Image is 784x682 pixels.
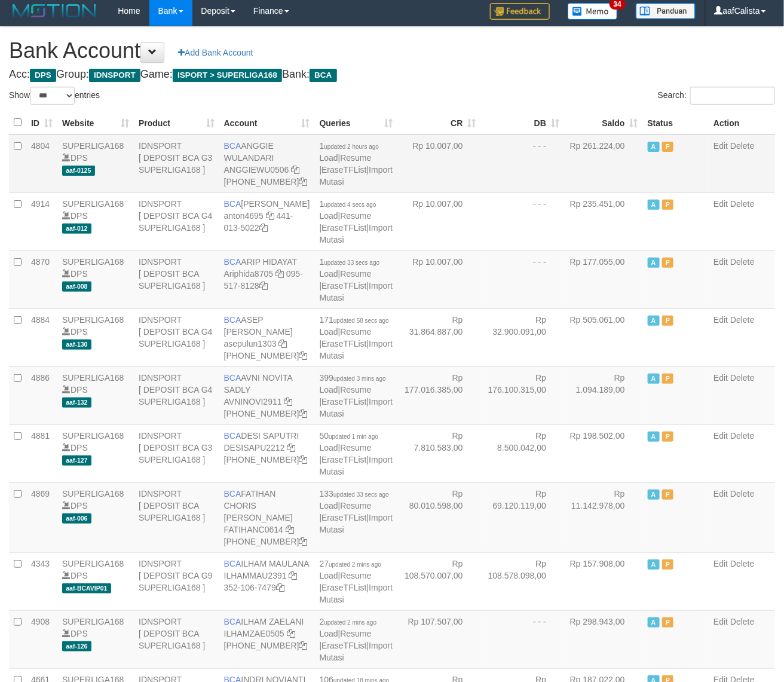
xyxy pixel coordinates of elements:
[397,192,481,250] td: Rp 10.007,00
[709,111,775,134] th: Action
[26,111,57,134] th: ID: activate to sort column ascending
[320,199,393,244] span: | | |
[62,617,124,626] a: SUPERLIGA168
[397,308,481,366] td: Rp 31.864.887,00
[662,258,674,268] span: Paused
[9,69,775,81] h4: Acc: Group: Game: Bank:
[320,257,380,267] span: 1
[564,250,643,308] td: Rp 177.055,00
[320,257,393,302] span: | | |
[287,443,296,452] a: Copy DESISAPU2212 to clipboard
[320,141,393,186] span: | | |
[321,641,366,650] a: EraseTFList
[219,610,315,668] td: ILHAM ZAELANI [PHONE_NUMBER]
[662,316,674,326] span: Paused
[62,282,91,292] span: aaf-008
[266,211,274,221] a: Copy anton4695 to clipboard
[219,192,315,250] td: [PERSON_NAME] 441-013-5022
[648,258,660,268] span: Active
[224,373,241,383] span: BCA
[299,455,308,464] a: Copy 4062280453 to clipboard
[320,141,379,151] span: 1
[340,211,371,221] a: Resume
[648,316,660,326] span: Active
[62,199,124,209] a: SUPERLIGA168
[662,374,674,384] span: Paused
[26,308,57,366] td: 4884
[219,482,315,552] td: FATIHAN CHORIS [PERSON_NAME] [PHONE_NUMBER]
[340,269,371,279] a: Resume
[26,134,57,193] td: 4804
[289,571,298,580] a: Copy ILHAMMAU2391 to clipboard
[321,455,366,464] a: EraseTFList
[481,366,565,424] td: Rp 176.100.315,00
[320,501,338,510] a: Load
[730,489,754,498] a: Delete
[397,424,481,482] td: Rp 7.810.583,00
[224,431,241,441] span: BCA
[9,39,775,63] h1: Bank Account
[291,165,299,175] a: Copy ANGGIEWU0506 to clipboard
[219,250,315,308] td: ARIP HIDAYAT 095-517-8128
[320,559,393,604] span: | | |
[134,552,219,610] td: IDNSPORT [ DEPOSIT BCA G9 SUPERLIGA168 ]
[648,559,660,570] span: Active
[62,583,111,594] span: aaf-BCAVIP01
[713,199,728,209] a: Edit
[320,617,393,662] span: | | |
[62,513,91,524] span: aaf-006
[320,397,393,418] a: Import Mutasi
[564,552,643,610] td: Rp 157.908,00
[320,153,338,163] a: Load
[321,339,366,348] a: EraseTFList
[310,69,336,82] span: BCA
[320,315,389,325] span: 171
[279,339,287,348] a: Copy asepulun1303 to clipboard
[299,351,308,360] a: Copy 4062281875 to clipboard
[321,397,366,406] a: EraseTFList
[481,308,565,366] td: Rp 32.900.091,00
[320,489,389,498] span: 133
[224,269,274,279] a: Ariphida8705
[219,552,315,610] td: ILHAM MAULANA 352-106-7479
[259,223,268,233] a: Copy 4410135022 to clipboard
[340,571,371,580] a: Resume
[320,315,393,360] span: | | |
[730,559,754,568] a: Delete
[89,69,140,82] span: IDNSPORT
[340,501,371,510] a: Resume
[340,629,371,638] a: Resume
[57,552,134,610] td: DPS
[564,134,643,193] td: Rp 261.224,00
[134,192,219,250] td: IDNSPORT [ DEPOSIT BCA G4 SUPERLIGA168 ]
[324,619,376,626] span: updated 2 mins ago
[333,317,389,324] span: updated 58 secs ago
[324,143,379,150] span: updated 2 hours ago
[397,250,481,308] td: Rp 10.007,00
[26,424,57,482] td: 4881
[564,424,643,482] td: Rp 198.502,00
[320,339,393,360] a: Import Mutasi
[481,192,565,250] td: - - -
[259,281,268,290] a: Copy 0955178128 to clipboard
[490,3,550,20] img: Feedback.jpg
[134,111,219,134] th: Product: activate to sort column ascending
[26,366,57,424] td: 4886
[26,610,57,668] td: 4908
[224,141,241,151] span: BCA
[26,482,57,552] td: 4869
[224,257,241,267] span: BCA
[730,373,754,383] a: Delete
[320,513,393,534] a: Import Mutasi
[481,482,565,552] td: Rp 69.120.119,00
[62,340,91,350] span: aaf-130
[730,141,754,151] a: Delete
[320,571,338,580] a: Load
[62,257,124,267] a: SUPERLIGA168
[299,409,308,418] a: Copy 4062280135 to clipboard
[321,165,366,175] a: EraseTFList
[134,610,219,668] td: IDNSPORT [ DEPOSIT BCA SUPERLIGA168 ]
[26,552,57,610] td: 4343
[564,482,643,552] td: Rp 11.142.978,00
[57,250,134,308] td: DPS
